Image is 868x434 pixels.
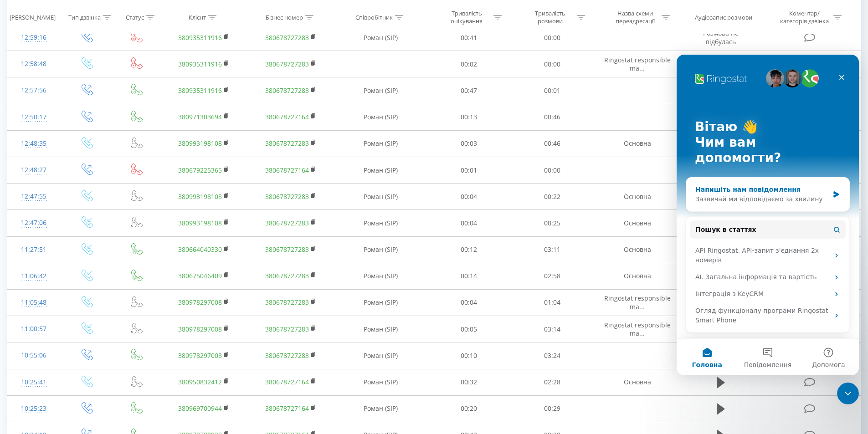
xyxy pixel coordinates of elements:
[334,25,427,51] td: Роман (SIP)
[427,316,511,342] td: 00:05
[334,210,427,236] td: Роман (SIP)
[778,10,831,25] div: Коментар/категорія дзвінка
[178,33,222,42] a: 380935311916
[511,77,594,104] td: 00:01
[427,25,511,51] td: 00:41
[189,13,206,21] div: Клієнт
[334,104,427,130] td: Роман (SIP)
[16,55,51,73] div: 12:58:48
[511,342,594,369] td: 03:24
[334,184,427,210] td: Роман (SIP)
[265,33,309,42] a: 380678727283
[68,13,101,21] div: Тип дзвінка
[703,29,739,46] span: Розмова не відбулась
[695,13,752,21] div: Аудіозапис розмови
[837,383,859,404] iframe: Intercom live chat
[178,404,222,413] a: 380969700944
[16,135,51,153] div: 12:48:35
[427,236,511,263] td: 00:12
[604,321,671,337] span: Ringostat responsible ma...
[16,108,51,126] div: 12:50:17
[427,104,511,130] td: 00:13
[265,166,309,174] a: 380678727164
[511,263,594,289] td: 02:58
[427,184,511,210] td: 00:04
[611,10,659,25] div: Назва схеми переадресації
[265,219,309,227] a: 380678727283
[178,112,222,121] a: 380971303694
[16,29,51,46] div: 12:59:16
[178,60,222,68] a: 380935311916
[265,298,309,306] a: 380678727283
[427,130,511,157] td: 00:03
[16,241,51,259] div: 11:27:51
[604,294,671,311] span: Ringostat responsible ma...
[16,320,51,338] div: 11:00:57
[677,55,859,375] iframe: Intercom live chat
[427,342,511,369] td: 00:10
[427,77,511,104] td: 00:47
[265,60,309,68] a: 380678727283
[594,236,680,263] td: Основна
[334,289,427,316] td: Роман (SIP)
[511,157,594,184] td: 00:00
[16,214,51,232] div: 12:47:06
[511,104,594,130] td: 00:46
[594,263,680,289] td: Основна
[265,271,309,280] a: 380678727283
[511,316,594,342] td: 03:14
[334,316,427,342] td: Роман (SIP)
[594,130,680,157] td: Основна
[16,161,51,179] div: 12:48:27
[334,157,427,184] td: Роман (SIP)
[265,112,309,121] a: 380678727164
[511,184,594,210] td: 00:22
[511,369,594,395] td: 02:28
[334,395,427,422] td: Роман (SIP)
[334,342,427,369] td: Роман (SIP)
[594,210,680,236] td: Основна
[178,166,222,174] a: 380679225365
[427,263,511,289] td: 00:14
[265,351,309,360] a: 380678727283
[265,245,309,254] a: 380678727283
[178,192,222,201] a: 380993198108
[511,210,594,236] td: 00:25
[265,192,309,201] a: 380678727283
[526,10,575,25] div: Тривалість розмови
[511,130,594,157] td: 00:46
[427,289,511,316] td: 00:04
[178,86,222,95] a: 380935311916
[16,82,51,99] div: 12:57:56
[265,325,309,333] a: 380678727283
[16,373,51,391] div: 10:25:41
[16,294,51,311] div: 11:05:48
[16,347,51,364] div: 10:55:06
[178,245,222,254] a: 380664040330
[334,130,427,157] td: Роман (SIP)
[178,298,222,306] a: 380978297008
[355,13,393,21] div: Співробітник
[16,188,51,205] div: 12:47:55
[10,13,56,21] div: [PERSON_NAME]
[178,378,222,386] a: 380950832412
